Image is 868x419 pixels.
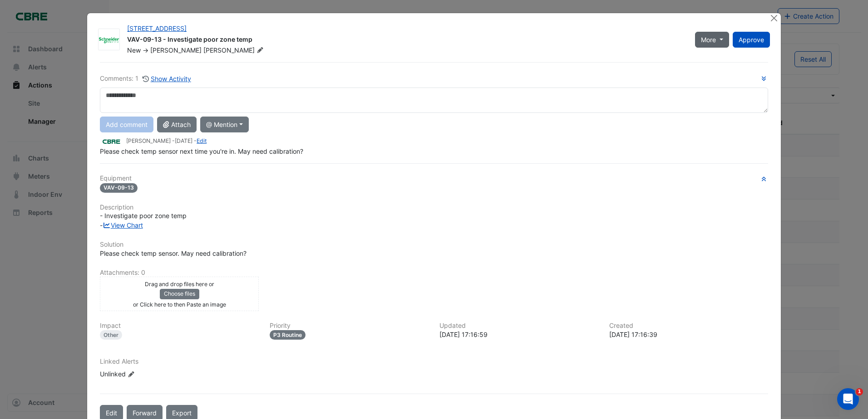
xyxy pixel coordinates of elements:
[100,183,138,193] span: VAV-09-13
[145,281,214,287] small: Drag and drop files here or
[270,330,306,340] div: P3 Routine
[837,388,859,410] iframe: Intercom live chat
[100,358,768,365] h6: Linked Alerts
[733,32,770,48] button: Approve
[100,241,768,248] h6: Solution
[439,322,598,330] h6: Updated
[128,371,134,378] fa-icon: Edit Linked Alerts
[127,35,684,46] div: VAV-09-13 - Investigate poor zone temp
[143,46,148,54] span: ->
[133,301,226,308] small: or Click here to then Paste an image
[103,221,143,229] a: View Chart
[100,175,768,182] h6: Equipment
[439,330,598,339] div: [DATE] 17:16:59
[609,322,768,330] h6: Created
[127,24,187,32] a: [STREET_ADDRESS]
[100,147,303,155] span: Please check temp sensor next time you're in. May need calibration?
[160,289,199,299] button: Choose files
[856,388,863,395] span: 1
[142,73,192,84] button: Show Activity
[701,35,716,44] span: More
[157,117,197,132] button: Attach
[203,46,265,55] span: [PERSON_NAME]
[175,137,192,144] span: 2025-09-30 17:16:59
[100,369,209,379] div: Unlinked
[695,32,729,48] button: More
[100,330,122,340] div: Other
[100,249,247,257] span: Please check temp sensor. May need calibration?
[609,330,768,339] div: [DATE] 17:16:39
[100,269,768,277] h6: Attachments: 0
[126,137,207,145] small: [PERSON_NAME] - -
[100,204,768,211] h6: Description
[150,46,202,54] span: [PERSON_NAME]
[739,36,764,44] span: Approve
[100,322,259,330] h6: Impact
[100,212,187,229] span: - Investigate poor zone temp -
[270,322,429,330] h6: Priority
[200,117,249,132] button: @ Mention
[100,136,123,146] img: CBRE Charter Hall
[99,35,119,44] img: Schneider Electric
[769,13,779,23] button: Close
[127,46,141,54] span: New
[100,73,192,84] div: Comments: 1
[197,137,207,144] a: Edit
